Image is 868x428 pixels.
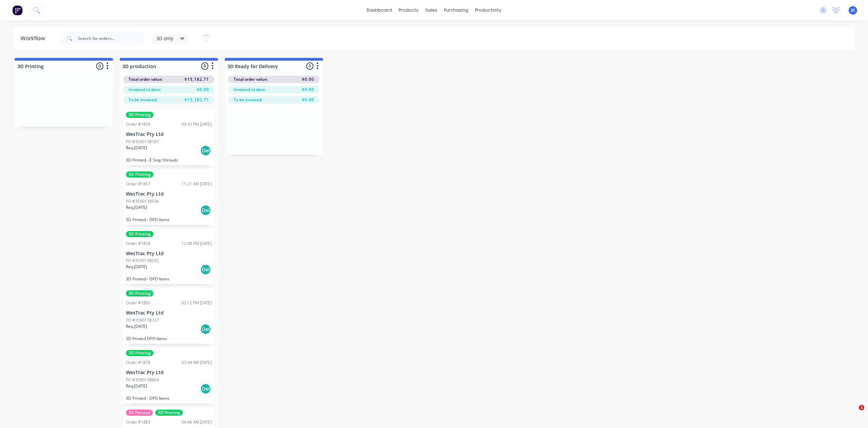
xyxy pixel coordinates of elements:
[441,5,472,15] div: purchasing
[234,76,268,82] span: Total order value:
[126,204,147,211] p: Req. [DATE]
[126,317,159,323] p: PO #3500138727
[126,157,212,163] p: 3D Printed - E Stop Shrouds
[126,112,153,118] div: 3D Printing
[155,410,183,416] div: 3D Printing
[126,336,212,341] p: 3D Printed DPO Items
[181,121,212,127] div: 09:33 PM [DATE]
[126,171,153,178] div: 3D Printing
[126,396,212,401] p: 3D Printed - DPO Items
[78,32,145,45] input: Search for orders...
[200,264,211,275] div: Del
[126,139,159,145] p: PO #3500138187
[126,410,153,416] div: 3D Painted
[126,217,212,222] p: 3D Printed - DPO Items
[126,300,150,306] div: Order #1865
[126,121,150,127] div: Order #1834
[302,97,314,103] span: $0.00
[181,419,212,425] div: 04:46 AM [DATE]
[363,5,395,15] a: dashboard
[126,191,212,197] p: WesTrac Pty Ltd
[123,347,215,403] div: 3D PrintingOrder #187807:44 AM [DATE]WesTrac Pty LtdPO #3500138869Req.[DATE]Del3D Printed - DPO I...
[126,181,150,187] div: Order #1857
[181,241,212,247] div: 12:08 PM [DATE]
[126,198,159,204] p: PO #3500138596
[302,87,314,93] span: $0.00
[851,7,855,13] span: JK
[185,97,209,103] span: $15,182.71
[126,231,153,237] div: 3D Printing
[126,264,147,270] p: Req. [DATE]
[302,76,314,82] span: $0.00
[20,34,48,43] div: Workflow
[129,76,163,82] span: Total order value:
[845,405,861,421] iframe: Intercom live chat
[234,87,266,93] span: Invoiced to date:
[200,324,211,335] div: Del
[181,360,212,366] div: 07:44 AM [DATE]
[126,377,159,383] p: PO #3500138869
[185,76,209,82] span: $15,182.71
[129,87,161,93] span: Invoiced to date:
[422,5,441,15] div: sales
[197,87,209,93] span: $0.00
[126,258,159,264] p: PO #3500138592
[859,405,864,410] span: 1
[126,290,153,296] div: 3D Printing
[123,228,215,285] div: 3D PrintingOrder #185812:08 PM [DATE]WesTrac Pty LtdPO #3500138592Req.[DATE]Del3D Printed - DPO I...
[126,383,147,389] p: Req. [DATE]
[123,288,215,344] div: 3D PrintingOrder #186502:12 PM [DATE]WesTrac Pty LtdPO #3500138727Req.[DATE]Del3D Printed DPO Items
[129,97,157,103] span: To be invoiced:
[123,169,215,225] div: 3D PrintingOrder #185711:21 AM [DATE]WesTrac Pty LtdPO #3500138596Req.[DATE]Del3D Printed - DPO I...
[126,360,150,366] div: Order #1878
[395,5,422,15] div: products
[234,97,262,103] span: To be invoiced:
[126,323,147,330] p: Req. [DATE]
[126,350,153,356] div: 3D Printing
[126,241,150,247] div: Order #1858
[126,251,212,257] p: WesTrac Pty Ltd
[126,132,212,137] p: WesTrac Pty Ltd
[200,205,211,216] div: Del
[126,145,147,151] p: Req. [DATE]
[12,5,23,15] img: Factory
[200,383,211,394] div: Del
[181,181,212,187] div: 11:21 AM [DATE]
[181,300,212,306] div: 02:12 PM [DATE]
[123,109,215,165] div: 3D PrintingOrder #183409:33 PM [DATE]WesTrac Pty LtdPO #3500138187Req.[DATE]Del3D Printed - E Sto...
[472,5,505,15] div: productivity
[200,145,211,156] div: Del
[126,276,212,281] p: 3D Printed - DPO Items
[126,419,150,425] div: Order #1883
[126,370,212,376] p: WesTrac Pty Ltd
[156,35,173,42] span: 3D only
[126,310,212,316] p: WesTrac Pty Ltd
